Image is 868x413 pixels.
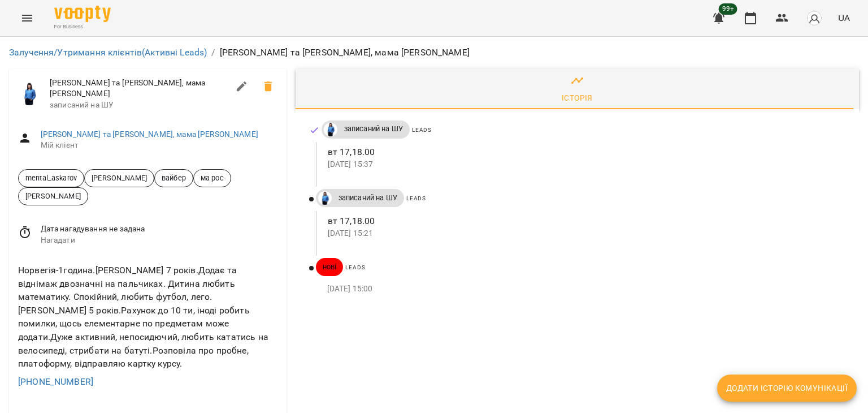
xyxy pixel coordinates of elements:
[41,140,277,151] span: Мій клієнт
[318,191,332,205] img: Дащенко Аня
[324,123,337,136] img: Дащенко Аня
[9,46,859,59] nav: breadcrumb
[838,12,850,24] span: UA
[50,78,228,100] span: [PERSON_NAME] та [PERSON_NAME], мама [PERSON_NAME]
[337,124,410,134] span: записаний на ШУ
[328,228,841,239] p: [DATE] 15:21
[19,191,88,201] span: [PERSON_NAME]
[345,264,365,270] span: Leads
[316,191,332,205] a: Дащенко Аня
[9,47,207,58] a: Залучення/Утримання клієнтів(Активні Leads)
[211,46,215,59] li: /
[327,283,841,295] p: [DATE] 15:00
[719,3,737,15] span: 99+
[41,130,258,139] a: [PERSON_NAME] та [PERSON_NAME], мама [PERSON_NAME]
[806,10,822,26] img: avatar_s.png
[41,223,277,235] span: Дата нагадування не задана
[328,159,841,170] p: [DATE] 15:37
[194,173,231,183] span: ма рос
[14,5,41,32] button: Menu
[406,195,426,201] span: Leads
[19,173,84,183] span: mental_askarov
[316,262,344,272] span: нові
[328,214,841,228] p: вт 17,18.00
[18,83,41,105] img: Дащенко Аня
[322,123,337,136] a: Дащенко Аня
[726,381,848,395] span: Додати історію комунікації
[332,193,404,203] span: записаний на ШУ
[16,261,280,373] div: Норвегія-1година.[PERSON_NAME] 7 років.Додає та віднімаж двозначні на пальчиках. Дитина любить ма...
[717,375,857,402] button: Додати історію комунікації
[50,100,228,111] span: записаний на ШУ
[54,23,111,31] span: For Business
[562,91,593,105] div: Історія
[412,127,432,133] span: Leads
[155,173,193,183] span: вайбер
[834,7,854,28] button: UA
[85,173,154,183] span: [PERSON_NAME]
[41,235,277,246] span: Нагадати
[54,6,111,22] img: Voopty Logo
[18,376,93,387] a: [PHONE_NUMBER]
[220,46,470,59] p: [PERSON_NAME] та [PERSON_NAME], мама [PERSON_NAME]
[328,145,841,159] p: вт 17,18.00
